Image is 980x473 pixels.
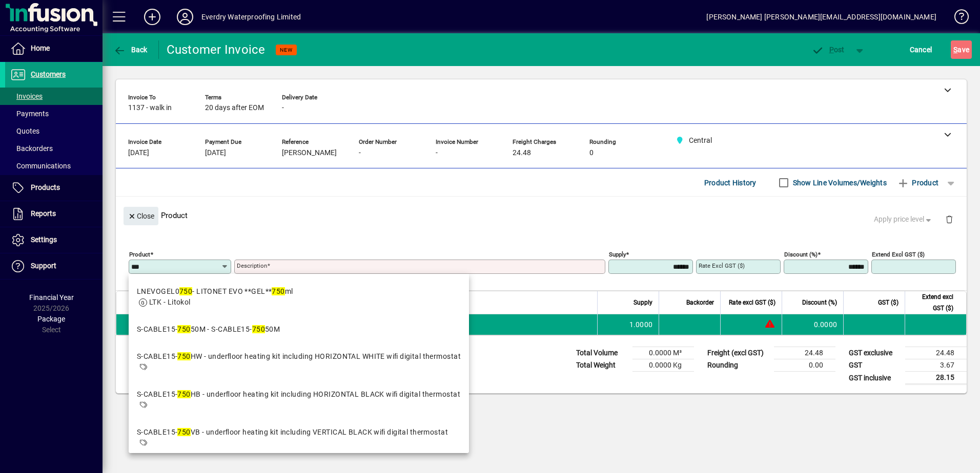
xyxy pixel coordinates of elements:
div: LNEVOGEL0 - LITONET EVO **GEL** ml [137,286,293,297]
td: GST [844,359,905,372]
mat-label: Description [237,262,267,269]
span: S [953,46,957,54]
span: LTK - Litokol [149,298,191,306]
em: 750 [272,287,284,295]
button: Back [111,40,150,59]
span: Rate excl GST ($) [729,297,775,308]
button: Cancel [907,40,935,59]
td: 0.00 [774,359,835,372]
span: Extend excl GST ($) [911,291,953,314]
mat-option: S-CABLE15-750HW - underﬂoor heating kit including HORIZONTAL WHITE wiﬁ digital thermostat [129,343,469,381]
div: S-CABLE15- 50M - S-CABLE15- 50M [137,324,280,335]
button: Apply price level [870,210,937,229]
span: 0 [589,149,594,157]
a: Quotes [5,122,103,140]
span: Apply price level [874,214,933,225]
em: 750 [252,325,265,333]
td: GST inclusive [844,372,905,384]
span: ave [953,41,969,58]
span: Supply [634,297,652,308]
div: S-CABLE15- HW - underﬂoor heating kit including HORIZONTAL WHITE wiﬁ digital thermostat [137,351,461,362]
div: Everdry Waterproofing Limited [201,9,301,25]
span: Payments [10,110,49,118]
td: 28.15 [905,372,967,384]
span: Backorder [686,297,714,308]
span: Backorders [10,144,53,153]
a: Products [5,175,103,201]
span: Home [31,44,50,52]
td: 0.0000 Kg [632,359,694,372]
em: 750 [179,287,192,295]
td: 24.48 [905,347,967,359]
span: Reports [31,209,56,218]
span: Support [31,262,56,270]
span: - [282,104,284,112]
a: Communications [5,157,103,175]
div: S-CABLE15- VB - underﬂoor heating kit including VERTICAL BLACK wiﬁ digital thermostat [137,427,448,438]
td: 0.0000 [782,314,843,335]
span: ost [811,46,845,54]
td: 0.0000 M³ [632,347,694,359]
span: - [436,149,438,157]
span: Settings [31,235,57,244]
td: GST exclusive [844,347,905,359]
span: Communications [10,162,71,170]
app-page-header-button: Delete [937,214,962,224]
em: 750 [177,352,190,360]
div: Customer Invoice [167,41,266,58]
span: Products [31,183,60,191]
span: 20 days after EOM [205,104,264,112]
div: [PERSON_NAME] [PERSON_NAME][EMAIL_ADDRESS][DOMAIN_NAME] [706,9,936,25]
mat-option: S-CABLE15-750HB - underﬂoor heating kit including HORIZONTAL BLACK wiﬁ digital thermostat [129,381,469,419]
span: [DATE] [128,149,149,157]
td: Rounding [702,359,774,372]
span: 1137 - walk in [128,104,172,112]
span: P [829,46,834,54]
a: Payments [5,105,103,122]
button: Profile [169,8,201,26]
button: Post [806,40,850,59]
div: S-CABLE15- HB - underﬂoor heating kit including HORIZONTAL BLACK wiﬁ digital thermostat [137,389,460,400]
app-page-header-button: Back [103,40,159,59]
span: 1.0000 [629,319,653,330]
span: Close [128,208,154,225]
span: [PERSON_NAME] [282,149,337,157]
button: Product History [700,174,761,192]
app-page-header-button: Close [121,211,161,220]
em: 750 [177,390,190,398]
mat-option: S-CABLE15-750VB - underﬂoor heating kit including VERTICAL BLACK wiﬁ digital thermostat [129,419,469,457]
td: 24.48 [774,347,835,359]
span: Financial Year [29,293,74,302]
td: Total Weight [571,359,632,372]
a: Invoices [5,88,103,105]
span: NEW [280,47,293,53]
span: - [359,149,361,157]
button: Add [136,8,169,26]
mat-option: LNEVOGEL0750 - LITONET EVO **GEL** 750ml [129,278,469,316]
span: 24.48 [513,149,531,157]
span: Quotes [10,127,39,135]
a: Reports [5,201,103,227]
td: 3.67 [905,359,967,372]
a: Home [5,36,103,61]
span: GST ($) [878,297,899,308]
span: Product History [704,175,757,191]
td: Freight (excl GST) [702,347,774,359]
td: Total Volume [571,347,632,359]
span: Cancel [910,41,932,58]
span: Back [113,46,148,54]
mat-option: S-CABLE15-750 50M - S-CABLE15-750 50M [129,316,469,343]
button: Delete [937,207,962,231]
a: Knowledge Base [947,2,967,35]
span: Discount (%) [802,297,837,308]
mat-label: Rate excl GST ($) [699,262,745,269]
em: 750 [177,428,190,436]
mat-label: Discount (%) [784,251,818,258]
a: Settings [5,227,103,253]
label: Show Line Volumes/Weights [791,178,887,188]
span: [DATE] [205,149,226,157]
span: Customers [31,70,66,78]
em: 750 [177,325,190,333]
div: Product [116,197,967,234]
button: Save [951,40,972,59]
